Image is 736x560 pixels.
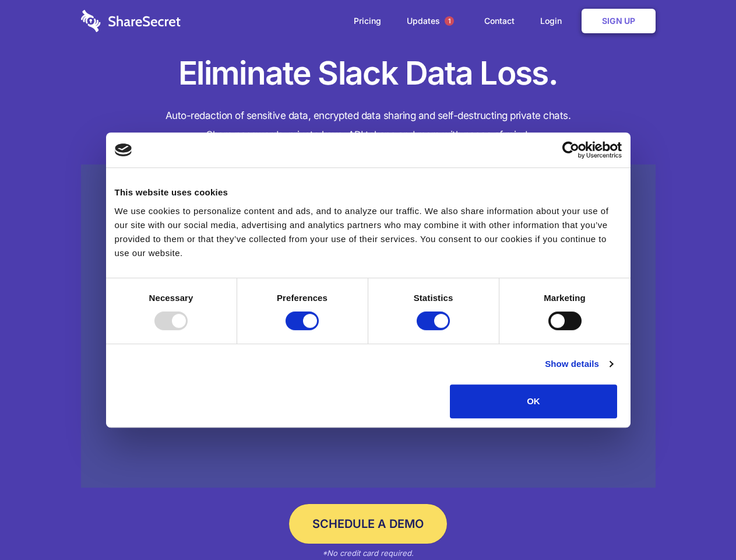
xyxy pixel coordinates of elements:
strong: Marketing [544,293,586,303]
a: Show details [545,357,612,371]
h1: Eliminate Slack Data Loss. [81,52,656,94]
strong: Necessary [149,293,193,303]
a: Wistia video thumbnail [81,164,656,488]
strong: Statistics [414,293,453,303]
div: This website uses cookies [115,185,622,199]
button: OK [450,384,617,418]
span: 1 [445,16,454,26]
a: Contact [473,3,526,39]
em: *No credit card required. [322,548,414,558]
a: Schedule a Demo [289,504,447,544]
img: logo [115,143,132,156]
strong: Preferences [277,293,327,303]
a: Pricing [342,3,393,39]
img: logo-wordmark-white-trans-d4663122ce5f474addd5e946df7df03e33cb6a1c49d2221995e7729f52c070b2.svg [81,10,181,32]
h4: Auto-redaction of sensitive data, encrypted data sharing and self-destructing private chats. Shar... [81,106,656,145]
div: We use cookies to personalize content and ads, and to analyze our traffic. We also share informat... [115,204,622,260]
a: Login [529,3,579,39]
a: Usercentrics Cookiebot - opens in a new window [520,141,622,159]
a: Sign Up [582,9,656,33]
